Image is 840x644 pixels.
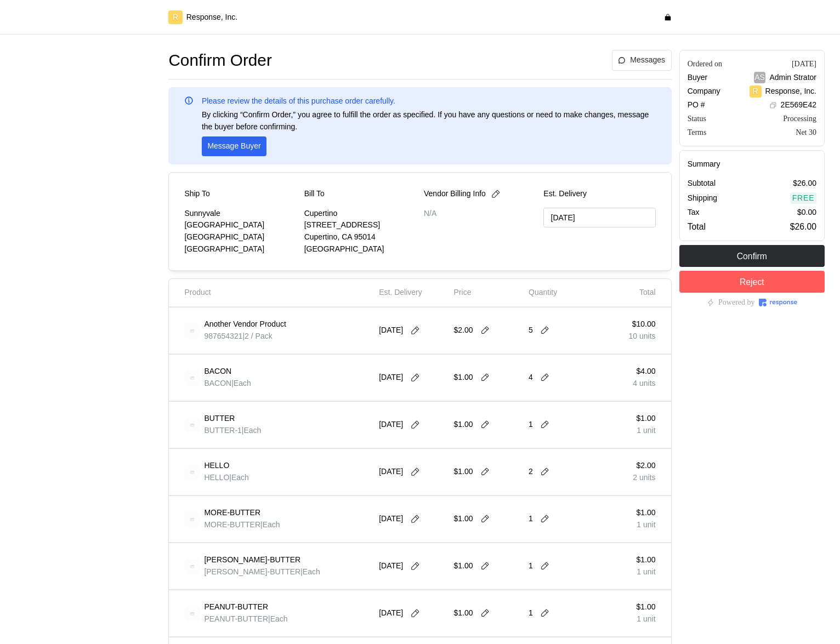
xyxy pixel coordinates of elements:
div: Terms [688,127,707,138]
p: [DATE] [379,466,403,478]
p: $10.00 [629,318,656,330]
p: Est. Delivery [543,188,655,200]
p: Quantity [529,287,557,299]
p: $1.00 [637,413,656,425]
p: Powered by [718,297,755,309]
p: Sunnyvale [184,208,296,220]
p: $1.00 [454,513,473,525]
div: Ordered on [688,58,722,70]
p: R [753,86,758,98]
span: | Each [229,473,249,482]
p: 10 units [629,330,656,343]
p: Total [639,287,656,299]
p: [DATE] [379,372,403,384]
p: PO # [688,99,705,111]
span: | Each [300,567,320,576]
button: Message Buyer [202,136,266,156]
p: 2E569E42 [781,99,816,111]
p: 4 [529,372,533,384]
span: 987654321 [204,332,242,340]
img: svg%3e [184,323,200,339]
p: MORE-BUTTER [204,507,260,519]
p: 1 [529,560,533,572]
p: Response, Inc. [765,86,816,98]
p: [GEOGRAPHIC_DATA] [184,243,296,255]
p: Tax [688,207,700,219]
p: 4 units [633,378,655,390]
p: Admin Strator [769,72,816,84]
p: [DATE] [379,324,403,337]
p: Est. Delivery [379,287,422,299]
p: Ship To [184,188,209,200]
span: | 2 / Pack [242,332,272,340]
p: Cupertino [304,208,416,220]
span: [PERSON_NAME]-BUTTER [204,567,300,576]
p: Confirm [737,249,767,263]
p: [DATE] [379,560,403,572]
p: 5 [529,324,533,337]
span: MORE-BUTTER [204,520,260,529]
p: HELLO [204,460,229,472]
img: svg%3e [184,464,200,480]
p: $1.00 [637,601,656,613]
img: svg%3e [184,558,200,574]
p: Message Buyer [207,140,260,152]
div: Processing [783,113,816,124]
p: Product [184,287,211,299]
h5: Summary [688,158,816,170]
p: 1 [529,607,533,619]
button: Messages [612,50,672,71]
p: $1.00 [454,560,473,572]
img: svg%3e [184,370,200,386]
input: MM/DD/YYYY [543,208,655,228]
p: Price [454,287,472,299]
p: BUTTER [204,413,235,425]
p: 2 units [633,472,655,484]
p: [GEOGRAPHIC_DATA] [304,243,416,255]
button: Confirm [679,245,825,267]
span: BACON [204,379,231,387]
p: $1.00 [637,507,656,519]
p: $2.00 [454,324,473,337]
p: BACON [204,366,231,378]
p: [DATE] [379,513,403,525]
p: [GEOGRAPHIC_DATA] [184,219,296,231]
p: Free [792,192,815,204]
p: $26.00 [790,220,816,233]
span: | Each [242,426,262,435]
p: Shipping [688,192,718,204]
p: 1 unit [637,566,656,578]
p: $1.00 [454,607,473,619]
p: Subtotal [688,178,716,190]
p: $0.00 [797,207,816,219]
p: Reject [740,275,764,289]
p: Buyer [688,72,708,84]
img: svg%3e [184,511,200,527]
span: | Each [260,520,280,529]
p: 1 unit [637,613,656,625]
p: Cupertino, CA 95014 [304,231,416,243]
div: [DATE] [792,58,816,70]
p: By clicking “Confirm Order,” you agree to fulfill the order as specified. If you have any questio... [202,109,656,133]
button: Reject [679,271,825,293]
p: N/A [424,208,536,220]
div: Status [688,113,706,124]
img: svg%3e [184,606,200,622]
span: | Each [231,379,251,387]
p: R [173,12,178,24]
p: [PERSON_NAME]-BUTTER [204,554,300,566]
span: | Each [268,614,288,623]
p: 2 [529,466,533,478]
span: BUTTER-1 [204,426,241,435]
p: $2.00 [633,460,655,472]
h1: Confirm Order [168,50,271,71]
img: Response Logo [759,299,797,306]
p: Company [688,86,720,98]
p: PEANUT-BUTTER [204,601,268,613]
p: AS [754,72,765,84]
p: 1 [529,419,533,431]
p: Another Vendor Product [204,318,286,330]
p: $26.00 [793,178,816,190]
p: Vendor Billing Info [424,188,486,200]
p: [GEOGRAPHIC_DATA] [184,231,296,243]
